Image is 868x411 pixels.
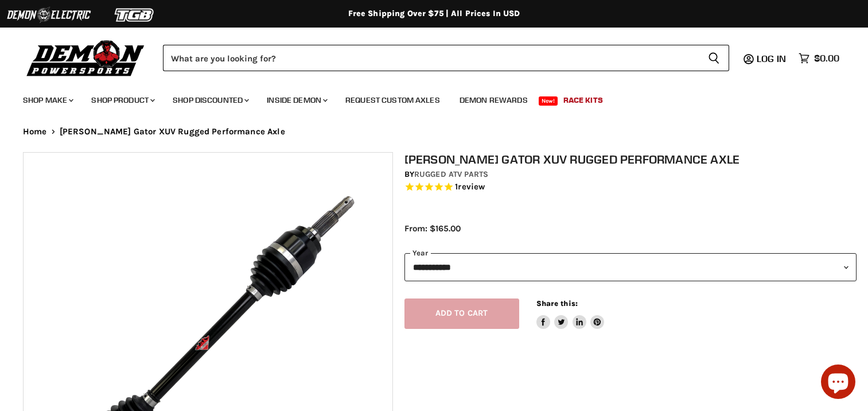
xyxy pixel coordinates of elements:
[60,127,285,137] span: [PERSON_NAME] Gator XUV Rugged Performance Axle
[814,53,839,64] span: $0.00
[404,168,857,181] div: by
[699,45,729,71] button: Search
[404,181,857,193] span: Rated 5.0 out of 5 stars 1 reviews
[555,88,612,112] a: Race Kits
[404,253,857,281] select: year
[757,53,786,64] span: Log in
[404,223,461,234] span: From: $165.00
[536,298,605,329] aside: Share this:
[163,45,729,71] form: Product
[23,127,47,137] a: Home
[14,88,80,112] a: Shop Make
[164,88,256,112] a: Shop Discounted
[818,365,859,402] inbox-online-store-chat: Shopify online store chat
[539,96,558,106] span: New!
[23,37,149,78] img: Demon Powersports
[793,50,845,67] a: $0.00
[83,88,162,112] a: Shop Product
[404,152,857,166] h1: [PERSON_NAME] Gator XUV Rugged Performance Axle
[92,4,178,26] img: TGB Logo 2
[258,88,334,112] a: Inside Demon
[458,181,485,192] span: review
[455,181,485,192] span: 1 reviews
[536,299,578,308] span: Share this:
[14,84,836,112] ul: Main menu
[163,45,699,71] input: Search
[6,4,92,26] img: Demon Electric Logo 2
[414,169,488,179] a: Rugged ATV Parts
[451,88,536,112] a: Demon Rewards
[752,53,793,64] a: Log in
[337,88,449,112] a: Request Custom Axles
